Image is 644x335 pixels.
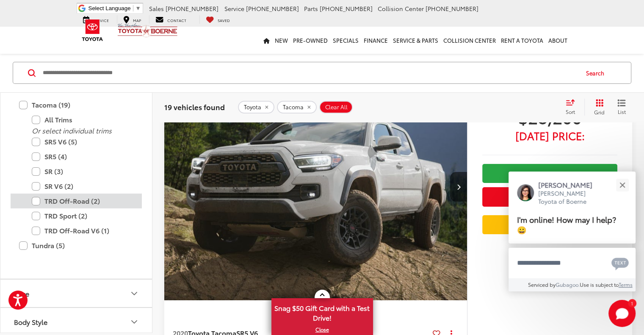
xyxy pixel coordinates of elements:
[164,73,468,301] img: 2020 Toyota Tacoma SR5 V6
[611,99,632,116] button: List View
[538,180,601,189] p: [PERSON_NAME]
[14,289,29,297] div: Price
[246,4,299,13] span: [PHONE_NUMBER]
[631,301,633,305] span: 1
[32,149,133,164] label: SR5 (4)
[390,27,441,54] a: Service & Parts: Opens in a new tab
[149,4,164,13] span: Sales
[164,102,225,112] span: 19 vehicles found
[482,106,617,127] span: $28,200
[88,5,141,11] a: Select Language​
[32,208,133,223] label: TRD Sport (2)
[32,134,133,149] label: SR5 V6 (5)
[482,164,617,183] a: Check Availability
[594,108,605,116] span: Grid
[609,253,631,272] button: Chat with SMS
[325,104,348,111] span: Clear All
[613,176,631,194] button: Close
[149,15,193,24] a: Contact
[277,101,317,114] button: remove Tacoma
[556,281,580,288] a: Gubagoo.
[330,27,361,54] a: Specials
[32,164,133,179] label: SR (3)
[304,4,318,13] span: Parts
[611,257,629,270] svg: Text
[164,73,468,300] div: 2020 Toyota Tacoma SR5 V6 0
[261,27,272,54] a: Home
[319,101,353,114] button: Clear All
[244,104,261,111] span: Toyota
[482,187,617,206] button: Get Price Now
[320,4,373,13] span: [PHONE_NUMBER]
[566,108,575,115] span: Sort
[561,99,584,116] button: Select sort value
[538,189,601,206] p: [PERSON_NAME] Toyota of Boerne
[117,23,178,38] img: Vic Vaughan Toyota of Boerne
[450,172,467,202] button: Next image
[135,5,141,11] span: ▼
[224,4,244,13] span: Service
[117,15,147,24] a: Map
[238,101,274,114] button: remove Toyota
[608,300,636,327] svg: Start Chat
[14,318,47,326] div: Body Style
[88,5,131,11] span: Select Language
[498,27,546,54] a: Rent a Toyota
[584,99,611,116] button: Grid View
[617,108,626,115] span: List
[164,73,468,300] a: 2020 Toyota Tacoma SR5 V62020 Toyota Tacoma SR5 V62020 Toyota Tacoma SR5 V62020 Toyota Tacoma SR5 V6
[199,15,236,24] a: My Saved Vehicles
[32,223,133,238] label: TRD Off-Road V6 (1)
[578,62,616,83] button: Search
[378,4,424,13] span: Collision Center
[482,215,617,234] a: Value Your Trade
[580,281,619,288] span: Use is subject to
[482,131,617,140] span: [DATE] Price:
[272,299,372,325] span: Snag $50 Gift Card with a Test Drive!
[19,97,133,112] label: Tacoma (19)
[509,172,636,291] div: Close[PERSON_NAME][PERSON_NAME] Toyota of BoerneI'm online! How may I help? 😀Type your messageCha...
[509,248,636,278] textarea: Type your message
[608,300,636,327] button: Toggle Chat Window
[218,17,230,23] span: Saved
[129,316,139,327] div: Body Style
[361,27,390,54] a: Finance
[619,281,633,288] a: Terms
[32,179,133,194] label: SR V6 (2)
[166,4,218,13] span: [PHONE_NUMBER]
[77,15,115,24] a: Service
[290,27,330,54] a: Pre-Owned
[528,281,556,288] span: Serviced by
[19,238,133,253] label: Tundra (5)
[77,17,108,44] img: Toyota
[32,125,112,135] i: Or select individual trims
[283,104,304,111] span: Tacoma
[517,213,616,235] span: I'm online! How may I help? 😀
[42,63,578,83] input: Search by Make, Model, or Keyword
[133,5,133,11] span: ​
[546,27,570,54] a: About
[441,27,498,54] a: Collision Center
[32,194,133,208] label: TRD Off-Road (2)
[129,288,139,298] div: Price
[426,4,478,13] span: [PHONE_NUMBER]
[32,112,133,127] label: All Trims
[0,280,153,307] button: PricePrice
[272,27,290,54] a: New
